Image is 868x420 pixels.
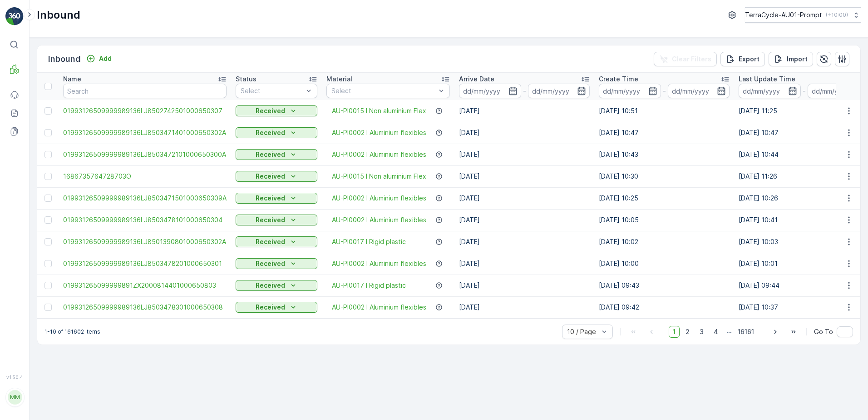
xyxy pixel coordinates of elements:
[63,259,227,268] a: 01993126509999989136LJ8503478201000650301
[44,328,100,335] p: 1-10 of 161602 items
[332,303,426,312] a: AU-PI0002 I Aluminium flexibles
[44,304,52,311] div: Toggle Row Selected
[63,194,227,203] a: 01993126509999989136LJ8503471501000650309A
[63,172,227,181] a: 1686735764728703O
[241,86,303,95] p: Select
[331,86,436,95] p: Select
[5,375,24,380] span: v 1.50.4
[44,216,52,224] div: Toggle Row Selected
[63,106,227,115] span: 01993126509999989136LJ8502742501000650307
[83,53,115,64] button: Add
[594,144,734,165] td: [DATE] 10:43
[63,84,227,98] input: Search
[256,106,285,115] p: Received
[63,303,227,312] a: 01993126509999989136LJ8503478301000650308
[332,281,406,290] a: AU-PI0017 I Rigid plastic
[37,8,80,22] p: Inbound
[739,84,801,98] input: dd/mm/yyyy
[594,187,734,209] td: [DATE] 10:25
[826,11,848,19] p: ( +10:00 )
[63,128,227,137] a: 01993126509999989136LJ8503471401000650302A
[599,75,638,84] p: Create Time
[44,238,52,245] div: Toggle Row Selected
[44,282,52,289] div: Toggle Row Selected
[523,85,526,96] p: -
[459,84,521,98] input: dd/mm/yyyy
[332,237,406,246] a: AU-PI0017 I Rigid plastic
[454,209,594,231] td: [DATE]
[734,326,758,338] span: 16161
[454,144,594,165] td: [DATE]
[236,75,256,84] p: Status
[672,55,711,64] p: Clear Filters
[594,231,734,253] td: [DATE] 10:02
[236,236,317,247] button: Received
[63,281,227,290] span: 019931265099999891ZX2000814401000650803
[63,215,227,225] a: 01993126509999989136LJ8503478101000650304
[236,215,317,225] button: Received
[739,55,759,64] p: Export
[256,172,285,181] p: Received
[454,253,594,275] td: [DATE]
[726,326,732,338] p: ...
[454,275,594,296] td: [DATE]
[256,281,285,290] p: Received
[803,85,806,96] p: -
[332,150,426,159] a: AU-PI0002 I Aluminium flexibles
[745,7,861,23] button: TerraCycle-AU01-Prompt(+10:00)
[63,75,81,84] p: Name
[669,326,680,338] span: 1
[459,75,494,84] p: Arrive Date
[256,303,285,312] p: Received
[454,296,594,318] td: [DATE]
[599,84,661,98] input: dd/mm/yyyy
[236,171,317,182] button: Received
[236,193,317,204] button: Received
[654,52,717,66] button: Clear Filters
[745,10,822,20] p: TerraCycle-AU01-Prompt
[454,231,594,253] td: [DATE]
[332,215,426,225] a: AU-PI0002 I Aluminium flexibles
[594,275,734,296] td: [DATE] 09:43
[256,194,285,203] p: Received
[44,129,52,136] div: Toggle Row Selected
[236,258,317,269] button: Received
[236,105,317,116] button: Received
[236,302,317,313] button: Received
[44,195,52,202] div: Toggle Row Selected
[332,172,426,181] a: AU-PI0015 I Non aluminium Flex
[44,151,52,158] div: Toggle Row Selected
[332,259,426,268] span: AU-PI0002 I Aluminium flexibles
[594,100,734,122] td: [DATE] 10:51
[663,85,666,96] p: -
[8,390,22,405] div: MM
[5,382,24,413] button: MM
[710,326,722,338] span: 4
[44,173,52,180] div: Toggle Row Selected
[528,84,590,98] input: dd/mm/yyyy
[5,7,24,25] img: logo
[63,237,227,246] span: 01993126509999989136LJ8501390801000650302A
[63,150,227,159] span: 01993126509999989136LJ8503472101000650300A
[814,327,833,336] span: Go To
[99,54,112,63] p: Add
[594,122,734,144] td: [DATE] 10:47
[236,280,317,291] button: Received
[44,260,52,267] div: Toggle Row Selected
[668,84,730,98] input: dd/mm/yyyy
[594,165,734,187] td: [DATE] 10:30
[256,259,285,268] p: Received
[594,253,734,275] td: [DATE] 10:00
[332,106,426,115] span: AU-PI0015 I Non aluminium Flex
